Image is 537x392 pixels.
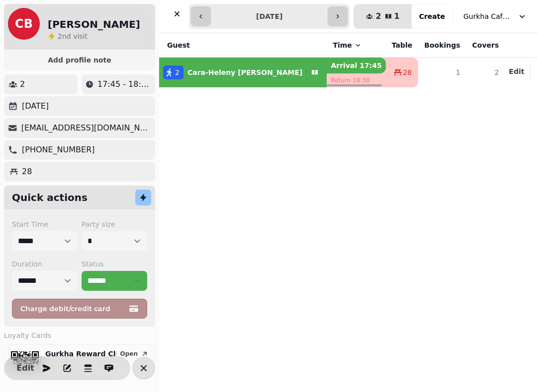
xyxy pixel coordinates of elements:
[48,17,140,31] h2: [PERSON_NAME]
[403,67,412,77] span: 28
[21,122,151,134] p: [EMAIL_ADDRESS][DOMAIN_NAME]
[20,305,127,312] span: Charge debit/credit card
[411,4,453,28] button: Create
[97,78,151,90] p: 17:45 - 18:30
[82,219,147,229] label: Party size
[333,40,352,50] span: Time
[16,57,143,64] span: Add profile note
[509,68,524,75] span: Edit
[466,33,505,58] th: Covers
[354,4,411,28] button: 21
[375,12,381,20] span: 2
[62,32,73,40] span: nd
[22,100,49,112] p: [DATE]
[159,33,327,58] th: Guest
[159,61,327,84] button: 2Cara-Heleny [PERSON_NAME]
[419,13,445,20] span: Create
[45,349,116,359] p: Gurkha Reward Club
[12,191,88,204] h2: Quick actions
[8,54,151,66] button: Add profile note
[187,67,303,77] p: Cara-Heleny [PERSON_NAME]
[418,33,466,58] th: Bookings
[327,58,385,73] p: Arrival 17:45
[22,144,95,156] p: [PHONE_NUMBER]
[457,7,533,25] button: Gurkha Cafe & Restauarant
[394,12,400,20] span: 1
[120,351,138,357] span: Open
[4,330,51,340] span: Loyalty Cards
[327,73,385,87] p: Return 18:30
[20,78,25,90] p: 2
[418,58,466,88] td: 1
[116,349,153,359] button: Open
[466,58,505,88] td: 2
[12,219,78,229] label: Start Time
[15,18,33,30] span: CB
[463,11,513,21] span: Gurkha Cafe & Restauarant
[12,299,147,319] button: Charge debit/credit card
[58,31,88,41] p: visit
[175,67,179,77] span: 2
[509,66,524,76] button: Edit
[22,166,32,178] p: 28
[58,32,62,40] span: 2
[82,259,147,269] label: Status
[19,364,31,372] span: Edit
[333,40,361,50] button: Time
[12,259,78,269] label: Duration
[386,33,419,58] th: Table
[15,358,35,378] button: Edit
